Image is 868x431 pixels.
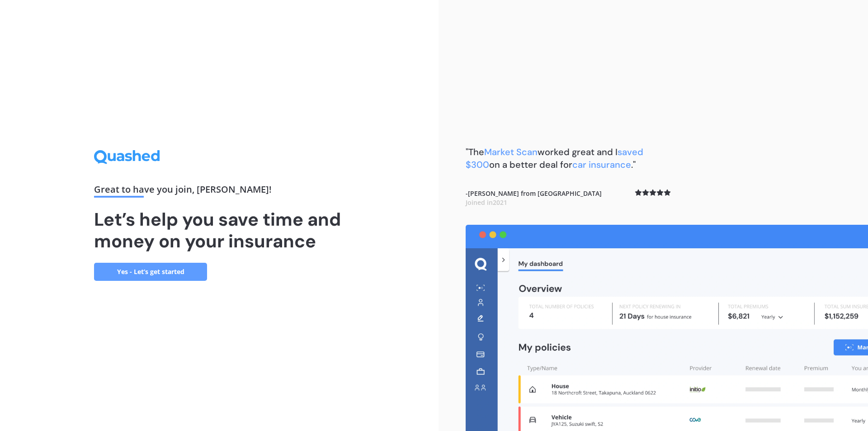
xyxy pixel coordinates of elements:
[466,146,643,171] span: saved $300
[466,146,643,171] b: "The worked great and I on a better deal for ."
[484,146,538,158] span: Market Scan
[94,263,207,281] a: Yes - Let’s get started
[572,159,631,171] span: car insurance
[94,208,344,252] h1: Let’s help you save time and money on your insurance
[466,189,602,207] b: - [PERSON_NAME] from [GEOGRAPHIC_DATA]
[94,185,344,198] div: Great to have you join , [PERSON_NAME] !
[466,198,507,207] span: Joined in 2021
[466,225,868,431] img: dashboard.webp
